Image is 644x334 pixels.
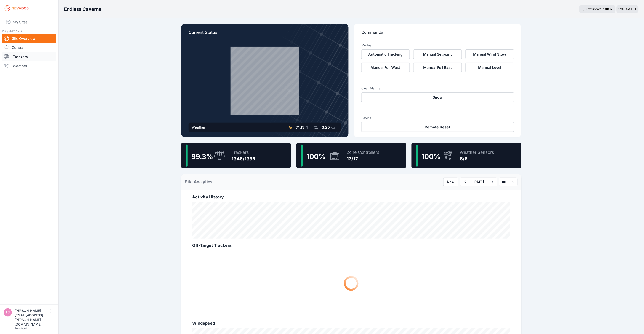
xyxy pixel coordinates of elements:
div: [PERSON_NAME][EMAIL_ADDRESS][PERSON_NAME][DOMAIN_NAME] [15,308,49,327]
a: Feedback [15,327,27,330]
button: Manual Level [466,63,514,72]
a: 100%Zone Controllers17/17 [296,143,406,168]
span: 100 % [422,152,441,161]
span: 3.25 [322,125,330,129]
h3: Clear Alarms [361,86,514,91]
span: Next update in [586,7,604,11]
button: Automatic Tracking [361,49,410,59]
nav: Breadcrumb [64,3,101,15]
img: Nevados [4,5,29,12]
span: °F [305,125,309,129]
h3: Device [361,116,514,120]
button: Manual Wind Stow [466,49,514,59]
div: 1346/1356 [232,156,255,162]
div: Weather Sensors [460,149,494,156]
span: 100 % [306,152,325,161]
div: 17/17 [347,156,380,162]
a: Site Overview [2,34,56,43]
button: Remote Reset [361,122,514,132]
button: Manual Setpoint [413,49,462,59]
a: Zones [2,43,56,52]
span: EDT [631,7,637,11]
div: 6/6 [460,156,494,162]
button: Now [443,178,458,186]
a: Trackers [2,52,56,61]
button: Snow [361,92,514,102]
span: 71.15 [296,125,304,129]
h2: Site Analytics [185,179,212,185]
button: Manual Full West [361,63,410,72]
h3: Modes [361,43,372,48]
button: [DATE] [470,178,488,186]
h2: Activity History [192,194,510,200]
span: 99.3 % [191,152,213,161]
p: Current Status [189,29,341,39]
p: Commands [361,29,514,39]
div: 01 : 02 [605,7,613,11]
a: Weather [2,61,56,70]
span: kts [331,125,336,129]
button: Manual Full East [413,63,462,72]
span: DASHBOARD [2,29,22,33]
span: 12:43 AM [618,7,630,11]
img: tomasz.barcz@energix-group.com [4,308,12,317]
h3: Endless Caverns [64,6,101,12]
h2: Windspeed [192,320,510,326]
a: My Sites [2,16,56,27]
div: Trackers [232,149,255,156]
div: Zone Controllers [347,149,380,156]
h2: Off-Target Trackers [192,242,510,249]
a: 100%Weather Sensors6/6 [412,143,521,168]
a: 99.3%Trackers1346/1356 [181,143,291,168]
div: Weather [191,124,205,130]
